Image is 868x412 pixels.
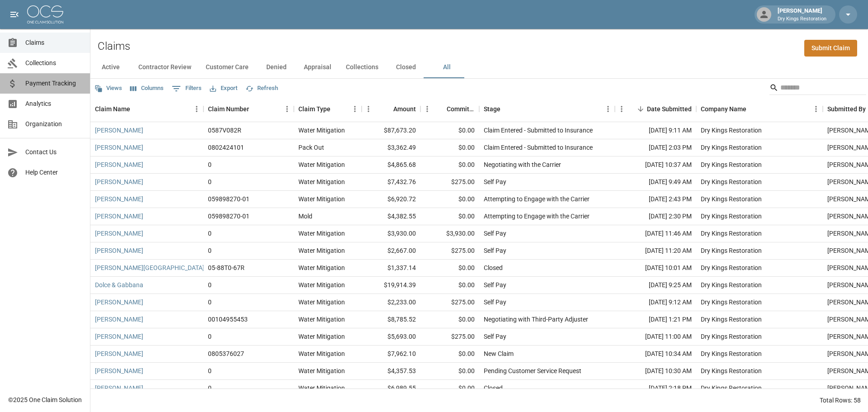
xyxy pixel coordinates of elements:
button: Views [92,81,124,95]
a: [PERSON_NAME][GEOGRAPHIC_DATA] [95,263,204,272]
button: Denied [256,57,297,78]
button: Select columns [128,81,166,95]
div: Claim Number [208,96,249,122]
a: [PERSON_NAME] [95,177,143,186]
a: [PERSON_NAME] [95,212,143,221]
div: [DATE] 9:11 AM [615,122,696,139]
div: New Claim [484,349,514,358]
div: Water Mitigation [298,229,345,238]
div: © 2025 One Claim Solution [8,395,82,404]
div: [DATE] 2:43 PM [615,191,696,208]
div: Dry Kings Restoration [701,384,762,393]
div: Dry Kings Restoration [701,366,762,375]
div: 0 [208,332,212,341]
div: Pending Customer Service Request [484,366,581,375]
span: Claims [25,38,83,47]
div: Committed Amount [447,96,475,122]
div: $3,362.49 [362,139,420,156]
button: Export [208,81,240,95]
button: Sort [130,103,143,115]
div: Self Pay [484,280,506,289]
div: $6,920.72 [362,191,420,208]
div: Stage [479,96,615,122]
div: $7,432.76 [362,174,420,191]
span: Contact Us [25,147,83,157]
div: $0.00 [420,122,479,139]
button: Menu [348,102,362,116]
div: [DATE] 9:12 AM [615,294,696,311]
button: Sort [434,103,447,115]
div: $6,989.55 [362,380,420,397]
div: $0.00 [420,380,479,397]
div: Amount [393,96,416,122]
button: Closed [386,57,426,78]
button: Contractor Review [131,57,198,78]
div: $275.00 [420,328,479,346]
button: Menu [190,102,203,116]
button: Menu [362,102,375,116]
div: $2,667.00 [362,242,420,260]
div: Dry Kings Restoration [701,212,762,221]
div: Dry Kings Restoration [701,280,762,289]
div: Dry Kings Restoration [701,246,762,255]
div: [DATE] 10:30 AM [615,363,696,380]
div: Water Mitigation [298,366,345,375]
div: $1,337.14 [362,260,420,277]
button: Menu [420,102,434,116]
button: Sort [330,103,343,115]
div: Dry Kings Restoration [701,143,762,152]
button: Collections [339,57,386,78]
div: Attempting to Engage with the Carrier [484,194,590,204]
div: Claim Type [298,96,330,122]
div: 0 [208,280,212,289]
div: Pack Out [298,143,324,152]
div: Search [769,81,866,97]
div: [DATE] 9:49 AM [615,174,696,191]
div: Claim Type [294,96,362,122]
div: Submitted By [827,96,866,122]
div: Total Rows: 58 [820,396,861,405]
div: $0.00 [420,191,479,208]
div: $4,865.68 [362,156,420,174]
button: Menu [809,102,823,116]
div: Self Pay [484,177,506,186]
button: All [426,57,467,78]
div: Claim Name [90,96,203,122]
span: Analytics [25,99,83,109]
button: Menu [601,102,615,116]
div: 0802424101 [208,143,244,152]
button: Menu [615,102,628,116]
div: Self Pay [484,229,506,238]
div: Dry Kings Restoration [701,177,762,186]
div: Closed [484,263,503,272]
div: Water Mitigation [298,246,345,255]
h2: Claims [98,40,130,53]
div: $0.00 [420,363,479,380]
div: 05-88T0-67R [208,263,245,272]
button: Menu [280,102,294,116]
div: 059898270-01 [208,194,250,204]
div: Dry Kings Restoration [701,349,762,358]
div: 0 [208,366,212,375]
div: $87,673.20 [362,122,420,139]
a: [PERSON_NAME] [95,160,143,169]
div: Negotiating with the Carrier [484,160,561,169]
div: Claim Number [203,96,294,122]
a: [PERSON_NAME] [95,349,143,358]
div: Mold [298,212,312,221]
div: $4,382.55 [362,208,420,225]
div: [DATE] 10:34 AM [615,346,696,363]
button: Sort [249,103,262,115]
div: $275.00 [420,174,479,191]
div: [DATE] 10:37 AM [615,156,696,174]
a: Submit Claim [804,40,857,57]
p: Dry Kings Restoration [778,15,826,23]
div: Claim Name [95,96,130,122]
div: Water Mitigation [298,126,345,135]
div: $0.00 [420,139,479,156]
div: Amount [362,96,420,122]
div: Water Mitigation [298,384,345,393]
div: Water Mitigation [298,315,345,324]
div: [DATE] 2:18 PM [615,380,696,397]
button: Sort [634,103,647,115]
